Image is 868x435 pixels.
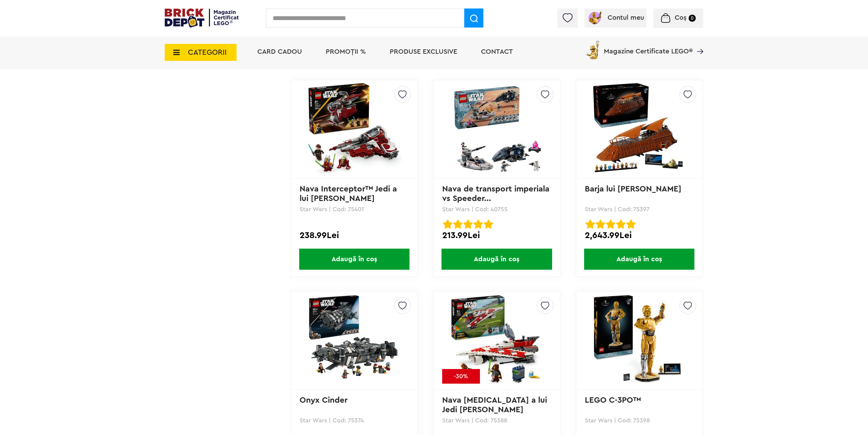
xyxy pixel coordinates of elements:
[626,219,636,229] img: Evaluare cu stele
[585,219,595,229] img: Evaluare cu stele
[442,417,551,423] p: Star Wars | Cod: 75388
[442,206,551,212] p: Star Wars | Cod: 40755
[608,14,644,21] span: Contul meu
[585,206,694,212] p: Star Wars | Cod: 75397
[481,48,513,55] a: Contact
[449,293,544,388] img: Nava stelara a lui Jedi Bob
[606,219,615,229] img: Evaluare cu stele
[592,293,687,388] img: LEGO C-3PO™
[257,48,302,55] a: Card Cadou
[449,82,544,177] img: Nava de transport imperiala vs Speederul rebelilor Scout
[442,185,551,203] a: Nava de transport imperiala vs Speeder...
[300,206,409,212] p: Star Wars | Cod: 75401
[300,417,409,423] p: Star Wars | Cod: 75374
[300,185,399,203] a: Nava Interceptor™ Jedi a lui [PERSON_NAME]
[604,39,693,55] span: Magazine Certificate LEGO®
[693,39,703,46] a: Magazine Certificate LEGO®
[307,82,402,177] img: Nava Interceptor™ Jedi a lui Ahsoka
[307,293,402,388] img: Onyx Cinder
[453,219,463,229] img: Evaluare cu stele
[326,48,366,55] a: PROMOȚII %
[442,396,549,414] a: Nava [MEDICAL_DATA] a lui Jedi [PERSON_NAME]
[484,219,493,229] img: Evaluare cu stele
[576,249,703,270] a: Adaugă în coș
[390,48,457,55] a: Produse exclusive
[689,15,696,22] small: 0
[596,219,605,229] img: Evaluare cu stele
[587,14,644,21] a: Contul meu
[442,369,480,384] div: -30%
[592,82,687,177] img: Barja lui Jabba
[443,219,452,229] img: Evaluare cu stele
[585,231,694,240] div: 2,643.99Lei
[675,14,687,21] span: Coș
[188,49,227,56] span: CATEGORII
[616,219,626,229] img: Evaluare cu stele
[463,219,473,229] img: Evaluare cu stele
[291,249,417,270] a: Adaugă în coș
[300,231,409,240] div: 238.99Lei
[442,231,551,240] div: 213.99Lei
[584,249,694,270] span: Adaugă în coș
[300,396,348,404] a: Onyx Cinder
[585,185,681,193] a: Barja lui [PERSON_NAME]
[434,249,560,270] a: Adaugă în coș
[299,249,409,270] span: Adaugă în coș
[441,249,552,270] span: Adaugă în coș
[585,417,694,423] p: Star Wars | Cod: 75398
[585,396,641,404] a: LEGO C-3PO™
[473,219,483,229] img: Evaluare cu stele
